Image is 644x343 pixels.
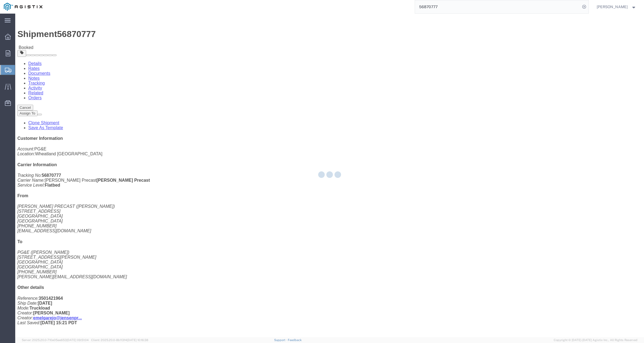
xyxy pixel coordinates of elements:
[596,4,637,10] button: [PERSON_NAME]
[554,338,637,342] span: Copyright © [DATE]-[DATE] Agistix Inc., All Rights Reserved
[4,3,42,11] img: logo
[415,0,580,13] input: Search for shipment number, reference number
[288,338,302,342] a: Feedback
[597,4,628,10] span: Esme Melgarejo
[91,338,148,342] span: Client: 2025.20.0-8b113f4
[274,338,288,342] a: Support
[22,338,89,342] span: Server: 2025.20.0-710e05ee653
[67,338,89,342] span: [DATE] 09:51:04
[127,338,148,342] span: [DATE] 10:16:38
